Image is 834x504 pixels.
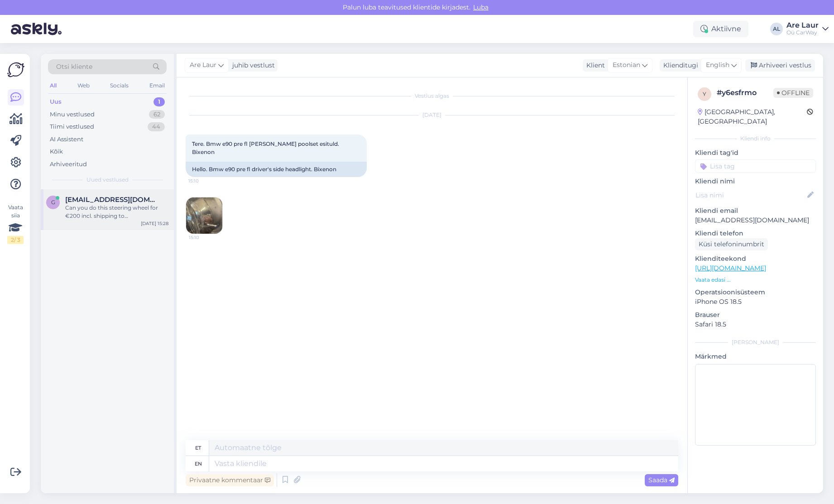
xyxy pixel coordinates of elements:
p: Kliendi email [695,206,816,216]
div: Kliendi info [695,134,816,143]
span: Otsi kliente [56,62,92,72]
div: Arhiveeritud [50,160,87,169]
p: iPhone OS 18.5 [695,297,816,307]
span: Offline [773,88,813,98]
div: et [195,440,201,456]
div: 62 [149,110,165,119]
p: [EMAIL_ADDRESS][DOMAIN_NAME] [695,216,816,225]
div: Arhiveeri vestlus [745,59,815,72]
div: 1 [153,97,165,106]
p: Safari 18.5 [695,320,816,329]
div: Tiimi vestlused [50,122,94,131]
img: Attachment [186,197,222,234]
input: Lisa nimi [695,190,805,200]
div: Are Laur [786,22,819,29]
div: Hello. Bmw e90 pre fl driver's side headlight. Bixenon [186,162,367,177]
div: Minu vestlused [50,110,95,119]
input: Lisa tag [695,159,816,173]
div: Küsi telefoninumbrit [695,238,768,250]
p: Kliendi nimi [695,177,816,186]
div: 44 [148,122,165,131]
p: Brauser [695,310,816,320]
div: Kõik [50,147,63,156]
div: Web [76,80,91,91]
div: Vaata siia [7,203,24,244]
div: Klienditugi [660,61,698,70]
div: en [195,456,202,471]
div: Can you do this steering wheel for €200 incl. shipping to [GEOGRAPHIC_DATA], [GEOGRAPHIC_DATA]? [... [65,204,168,220]
span: 15:10 [189,234,223,241]
div: # y6esfrmo [717,87,773,98]
span: Luba [470,3,491,11]
div: Vestlus algas [186,92,678,100]
img: Askly Logo [7,61,24,78]
span: y [703,91,706,97]
div: AI Assistent [50,135,83,144]
p: Kliendi telefon [695,229,816,238]
div: Email [148,80,167,91]
div: juhib vestlust [229,61,275,70]
div: AL [770,23,783,35]
span: Uued vestlused [86,176,129,184]
span: garethchickey@gmail.com [65,196,159,204]
div: Oü CarWay [786,29,819,36]
div: 2 / 3 [7,236,24,244]
div: Socials [108,80,130,91]
p: Kliendi tag'id [695,148,816,158]
div: Uus [50,97,62,106]
span: 15:10 [188,178,222,184]
span: g [51,199,55,206]
div: All [48,80,58,91]
span: Are Laur [190,60,216,70]
a: [URL][DOMAIN_NAME] [695,264,766,272]
div: [GEOGRAPHIC_DATA], [GEOGRAPHIC_DATA] [698,107,807,126]
div: Aktiivne [693,21,748,37]
a: Are LaurOü CarWay [786,22,829,36]
div: Privaatne kommentaar [186,474,274,486]
div: [PERSON_NAME] [695,338,816,346]
span: Saada [648,476,675,484]
p: Operatsioonisüsteem [695,288,816,297]
div: Klient [583,61,605,70]
div: [DATE] [186,111,678,119]
span: English [706,60,729,70]
div: [DATE] 15:28 [141,220,168,227]
p: Vaata edasi ... [695,276,816,284]
span: Tere. Bmw e90 pre fl [PERSON_NAME] poolset esituld. Bixenon [192,140,340,155]
p: Märkmed [695,352,816,361]
p: Klienditeekond [695,254,816,264]
span: Estonian [613,60,640,70]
